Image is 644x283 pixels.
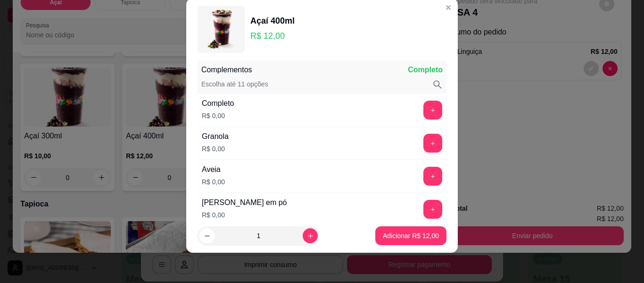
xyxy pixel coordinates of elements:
button: add [423,167,442,186]
p: R$ 12,00 [250,29,295,43]
button: increase-product-quantity [303,228,318,243]
img: product-image [198,6,245,53]
div: [PERSON_NAME] em pó [202,197,287,208]
button: add [423,200,442,219]
button: Adicionar R$ 12,00 [375,226,446,245]
div: Granola [202,131,229,142]
button: decrease-product-quantity [199,228,215,243]
button: add [423,101,442,120]
div: Aveia [202,164,225,175]
p: Completo [408,64,443,76]
p: R$ 0,00 [202,177,225,187]
div: Açaí 400ml [250,14,295,27]
button: add [423,134,442,153]
p: Escolha até 11 opções [201,79,268,90]
p: R$ 0,00 [202,144,229,154]
div: Completo [202,98,234,109]
p: R$ 0,00 [202,111,234,120]
p: Adicionar R$ 12,00 [383,231,439,240]
p: R$ 0,00 [202,210,287,220]
p: Complementos [201,64,252,76]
